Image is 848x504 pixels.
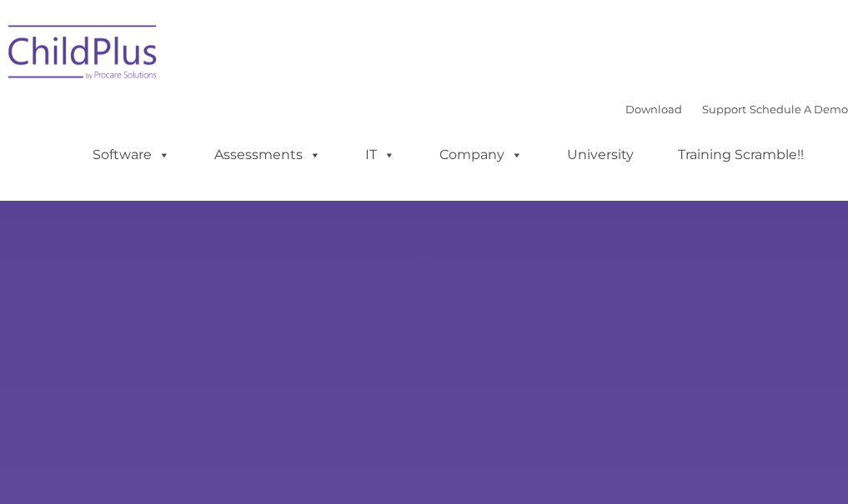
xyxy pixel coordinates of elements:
a: Training Scramble!! [661,138,820,172]
a: IT [349,138,412,172]
a: Support [702,102,746,116]
a: Download [625,102,682,116]
font: | [625,102,848,116]
a: Company [423,138,539,172]
a: Software [76,138,187,172]
a: University [550,138,650,172]
a: Schedule A Demo [750,102,848,116]
a: Assessments [198,138,338,172]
